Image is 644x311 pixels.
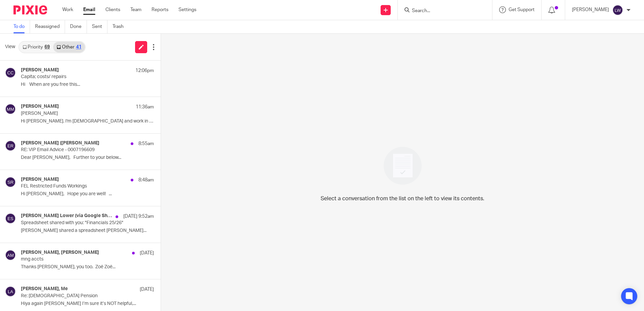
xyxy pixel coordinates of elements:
[21,293,127,299] p: Re: [DEMOGRAPHIC_DATA] Pension
[5,104,16,114] img: svg%3E
[138,177,154,183] p: 8:48am
[5,177,16,187] img: svg%3E
[21,177,59,182] h4: [PERSON_NAME]
[112,20,129,33] a: Trash
[21,301,154,307] p: Hiya again [PERSON_NAME] I’m sure it’s NOT helpful,...
[44,45,50,49] div: 69
[21,256,127,262] p: mng accts
[83,6,95,13] a: Email
[179,6,196,13] a: Settings
[5,250,16,261] img: svg%3E
[5,286,16,297] img: svg%3E
[92,20,107,33] a: Sent
[21,264,154,270] p: Thanks [PERSON_NAME], you too. Zoë Zoë...
[140,286,154,293] p: [DATE]
[138,140,154,147] p: 8:55am
[21,147,127,153] p: RE: VIP Email Advice - 0007196609
[5,213,16,224] img: svg%3E
[411,8,472,14] input: Search
[21,74,127,80] p: Capita; costs/ repairs
[5,43,15,50] span: View
[62,6,73,13] a: Work
[13,20,30,33] a: To do
[70,20,87,33] a: Done
[21,82,154,88] p: Hi When are you free this...
[152,6,168,13] a: Reports
[21,111,127,116] p: [PERSON_NAME]
[19,42,53,53] a: Priority69
[21,286,68,292] h4: [PERSON_NAME], Me
[136,104,154,110] p: 11:36am
[509,7,535,12] span: Get Support
[140,250,154,256] p: [DATE]
[21,104,59,109] h4: [PERSON_NAME]
[379,142,426,189] img: image
[21,118,154,124] p: Hi [PERSON_NAME]. I'm [DEMOGRAPHIC_DATA] and work in the...
[5,140,16,151] img: svg%3E
[612,5,623,15] img: svg%3E
[21,213,112,219] h4: [PERSON_NAME] Lower (via Google Sheets)
[5,67,16,78] img: svg%3E
[572,6,609,13] p: [PERSON_NAME]
[21,250,99,255] h4: [PERSON_NAME], [PERSON_NAME]
[135,67,154,74] p: 12:06pm
[76,45,82,49] div: 41
[21,220,127,226] p: Spreadsheet shared with you: "Financials 25/26"
[35,20,65,33] a: Reassigned
[123,213,154,220] p: [DATE] 9:52am
[21,140,99,146] h4: [PERSON_NAME] ([PERSON_NAME]
[321,195,484,203] p: Select a conversation from the list on the left to view its contents.
[13,5,47,14] img: Pixie
[53,42,85,53] a: Other41
[130,6,141,13] a: Team
[21,155,154,161] p: Dear [PERSON_NAME], Further to your below...
[21,191,154,197] p: Hi [PERSON_NAME], Hope you are well! ...
[21,228,154,234] p: [PERSON_NAME] shared a spreadsheet [PERSON_NAME]...
[21,183,127,189] p: FEL Restricted Funds Workings
[21,67,59,73] h4: [PERSON_NAME]
[105,6,120,13] a: Clients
